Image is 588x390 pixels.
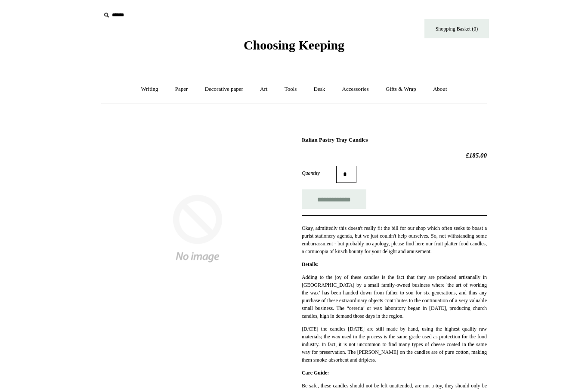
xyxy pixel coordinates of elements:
a: About [425,78,455,101]
a: Writing [133,78,166,101]
p: Okay, admittedly this doesn't really fit the bill for our shop which often seeks to boast a puris... [302,224,487,255]
p: [DATE] the candles [DATE] are still made by hand, using the highest quality raw materials; the wa... [302,325,487,364]
label: Quantity [302,169,336,177]
a: Art [252,78,275,101]
a: Desk [306,78,333,101]
a: Choosing Keeping [244,45,344,51]
a: Shopping Basket (0) [424,19,489,38]
a: Accessories [334,78,377,101]
a: Tools [277,78,305,101]
p: Adding to the joy of these candles is the fact that they are produced artisanally in [GEOGRAPHIC_... [302,273,487,320]
a: Decorative paper [197,78,251,101]
span: Choosing Keeping [244,38,344,52]
a: Gifts & Wrap [378,78,424,101]
h2: £185.00 [302,152,487,159]
strong: Care Guide: [302,370,329,376]
h1: Italian Pastry Tray Candles [302,136,487,143]
a: Paper [167,78,196,101]
strong: Details: [302,261,319,267]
